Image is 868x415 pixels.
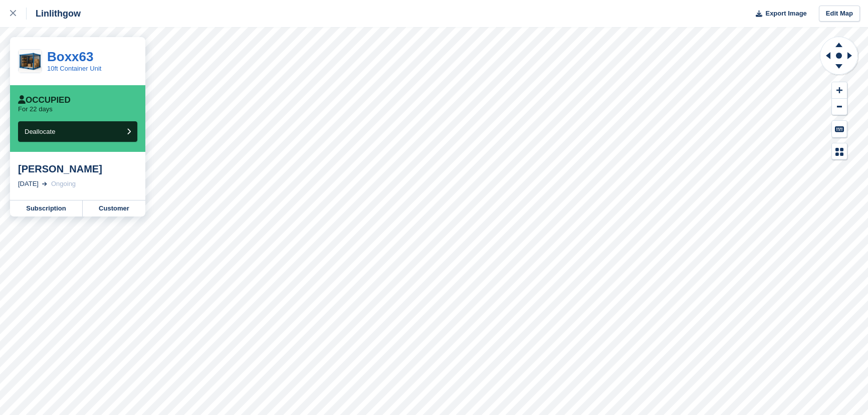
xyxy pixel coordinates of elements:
a: Customer [83,200,145,217]
div: Ongoing [51,179,76,189]
a: Edit Map [819,6,860,22]
button: Zoom Out [832,99,847,115]
div: [PERSON_NAME] [18,163,137,175]
button: Deallocate [18,121,137,142]
button: Zoom In [832,82,847,99]
div: [DATE] [18,179,39,189]
span: Deallocate [25,128,55,135]
button: Export Image [750,6,807,22]
div: Occupied [18,95,71,105]
p: For 22 days [18,105,53,113]
a: 10ft Container Unit [47,65,101,72]
button: Map Legend [832,143,847,160]
button: Keyboard Shortcuts [832,121,847,137]
span: Export Image [765,9,806,19]
img: Container_Image_3.png [19,50,42,73]
div: Linlithgow [27,8,81,20]
a: Subscription [10,200,83,217]
a: Boxx63 [47,49,94,64]
img: arrow-right-light-icn-cde0832a797a2874e46488d9cf13f60e5c3a73dbe684e267c42b8395dfbc2abf.svg [42,182,47,186]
